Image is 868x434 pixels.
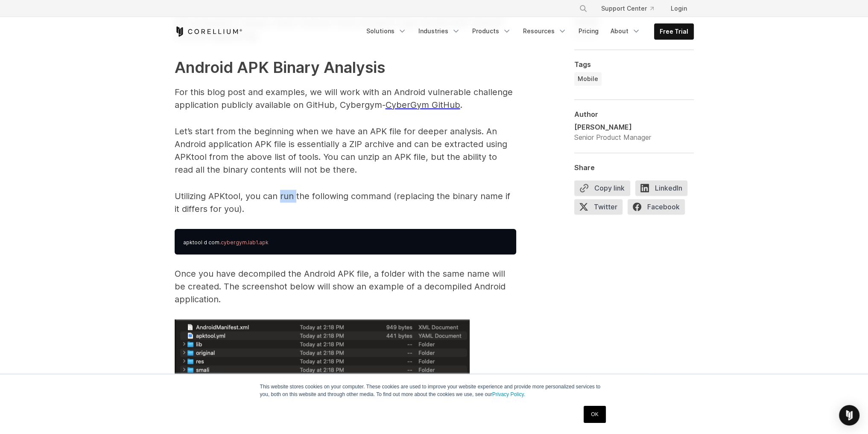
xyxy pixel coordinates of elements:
div: Open Intercom Messenger [839,405,859,425]
div: Author [574,110,694,119]
p: For this blog post and examples, we will work with an Android vulnerable challenge application pu... [175,86,516,111]
p: Utilizing APKtool, you can run the following command (replacing the binary name if it differs for... [175,190,516,215]
p: Let’s start from the beginning when we have an APK file for deeper analysis. An Android applicati... [175,125,516,176]
a: CyberGym GitHub [386,100,460,110]
p: This website stores cookies on your computer. These cookies are used to improve your website expe... [260,383,608,398]
strong: Android APK Binary Analysis [175,58,385,77]
a: Free Trial [655,24,693,39]
a: Resources [518,23,572,39]
a: OK [584,406,605,423]
span: LinkedIn [635,180,687,196]
a: Support Center [594,1,660,16]
a: Mobile [574,72,602,86]
a: Industries [413,23,465,39]
span: Facebook [628,199,685,214]
a: Privacy Policy. [492,391,525,397]
span: Twitter [574,199,623,214]
img: Example of a decompiled android application. [175,319,470,379]
a: Corellium Home [175,26,243,37]
p: Once you have decompiled the Android APK file, a folder with the same name will be created. The s... [175,267,516,306]
div: Senior Product Manager [574,132,651,142]
button: Search [576,1,591,16]
a: Login [664,1,694,16]
span: apktool d com [183,239,219,246]
div: Navigation Menu [569,1,694,16]
a: Facebook [628,199,690,218]
div: Share [574,163,694,172]
button: Copy link [574,180,630,196]
a: About [605,23,646,39]
div: Navigation Menu [361,23,694,40]
div: [PERSON_NAME] [574,122,651,132]
a: Products [467,23,516,39]
div: Tags [574,60,694,69]
a: LinkedIn [635,180,693,199]
a: Solutions [361,23,412,39]
span: .cybergym.lab1.apk [219,239,269,246]
a: Pricing [573,23,604,39]
a: Twitter [574,199,628,218]
span: Mobile [578,75,598,83]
